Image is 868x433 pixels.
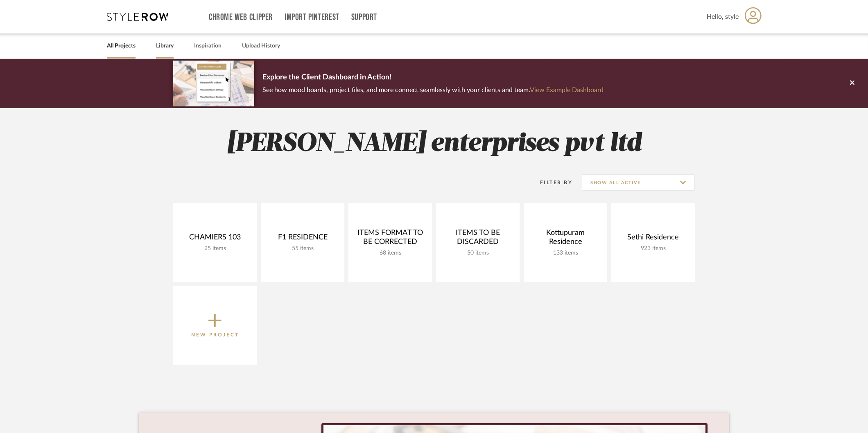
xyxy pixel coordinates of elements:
[443,250,513,257] div: 50 items
[285,14,339,21] a: Import Pinterest
[173,286,257,365] button: New Project
[173,61,254,106] img: d5d033c5-7b12-40c2-a960-1ecee1989c38.png
[443,228,513,250] div: ITEMS TO BE DISCARDED
[351,14,377,21] a: Support
[209,14,273,21] a: Chrome Web Clipper
[262,71,604,84] p: Explore the Client Dashboard in Action!
[267,233,338,245] div: F1 RESIDENCE
[156,41,174,52] a: Library
[191,331,239,339] p: New Project
[355,250,425,257] div: 68 items
[262,84,604,96] p: See how mood boards, project files, and more connect seamlessly with your clients and team.
[530,250,601,257] div: 133 items
[242,41,280,52] a: Upload History
[529,178,572,187] div: Filter By
[530,87,604,93] a: View Example Dashboard
[618,233,688,245] div: Sethi Residence
[355,228,425,250] div: ITEMS FORMAT TO BE CORRECTED
[618,245,688,252] div: 923 items
[530,228,601,250] div: Kottupuram Residence
[139,129,729,159] h2: [PERSON_NAME] enterprises pvt ltd
[180,245,250,252] div: 25 items
[180,233,250,245] div: CHAMIERS 103
[707,12,739,22] span: Hello, style
[267,245,338,252] div: 55 items
[194,41,222,52] a: Inspiration
[107,41,136,52] a: All Projects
